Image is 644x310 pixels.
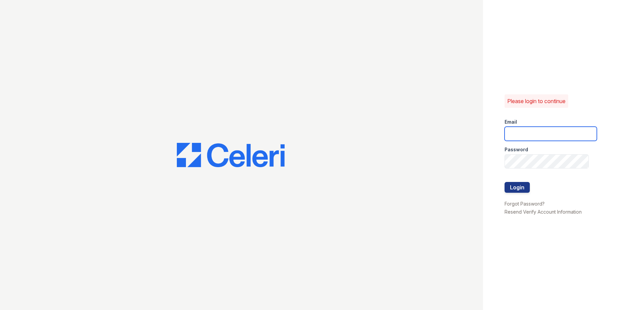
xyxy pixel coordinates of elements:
img: CE_Logo_Blue-a8612792a0a2168367f1c8372b55b34899dd931a85d93a1a3d3e32e68fde9ad4.png [177,143,285,167]
a: Resend Verify Account Information [505,209,582,215]
button: Login [505,182,530,193]
p: Please login to continue [507,97,566,105]
label: Email [505,119,517,125]
label: Password [505,146,528,153]
a: Forgot Password? [505,201,545,207]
